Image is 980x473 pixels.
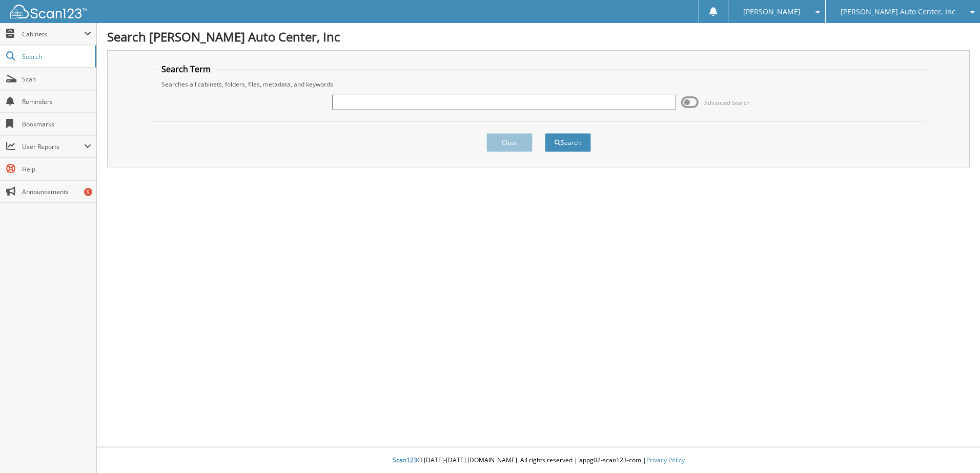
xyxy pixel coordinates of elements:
[156,63,216,75] legend: Search Term
[743,9,801,15] span: [PERSON_NAME]
[22,30,84,38] span: Cabinets
[10,5,87,18] img: scan123-logo-white.svg
[841,9,955,15] span: [PERSON_NAME] Auto Center, Inc
[97,448,980,473] div: © [DATE]-[DATE] [DOMAIN_NAME]. All rights reserved | appg02-scan123-com |
[22,97,91,106] span: Reminders
[22,75,91,83] span: Scan
[22,187,91,196] span: Announcements
[22,165,91,174] span: Help
[704,99,750,106] span: Advanced Search
[156,80,921,89] div: Searches all cabinets, folders, files, metadata, and keywords
[486,133,533,152] button: Clear
[107,28,970,45] h1: Search [PERSON_NAME] Auto Center, Inc
[22,142,84,151] span: User Reports
[22,120,91,128] span: Bookmarks
[545,133,591,152] button: Search
[646,456,685,464] a: Privacy Policy
[393,456,417,464] span: Scan123
[22,52,90,61] span: Search
[84,188,92,196] div: 5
